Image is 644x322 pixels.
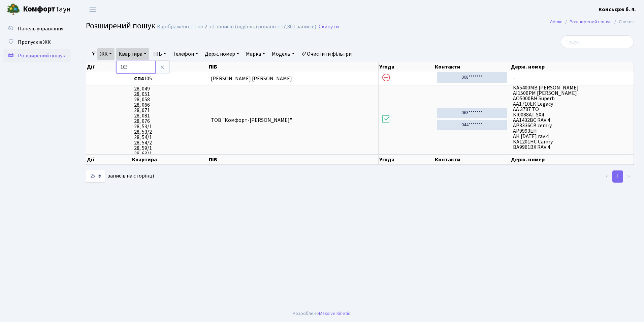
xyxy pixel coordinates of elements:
[269,48,297,60] a: Модель
[86,170,154,183] label: записів на сторінці
[18,52,65,59] span: Розширений пошук
[612,18,634,26] li: Список
[7,3,20,16] img: logo.png
[134,86,205,154] span: 28, 049 28, 051 28, 058 28, 066 28, 071 28, 081 28, 076 28, 53/1 28, 53/2 28, 54/1 28, 54/2 28, 5...
[299,48,354,60] a: Очистити фільтри
[599,5,636,14] a: Консьєрж б. 4.
[134,75,144,82] b: СП4
[131,155,208,165] th: Квартира
[434,62,510,72] th: Контакти
[319,310,350,317] a: Massive Kinetic
[3,49,71,62] a: Розширений пошук
[151,48,169,60] a: ПІБ
[612,170,623,183] a: 1
[319,24,339,30] a: Скинути
[134,76,205,81] span: 105
[23,4,55,15] b: Комфорт
[202,48,242,60] a: Держ. номер
[86,20,155,32] span: Розширений пошук
[116,48,149,60] a: Квартира
[208,62,379,72] th: ПІБ
[97,48,115,60] a: ЖК
[86,62,131,72] th: Дії
[131,62,208,72] th: Квартира
[243,48,268,60] a: Марка
[379,155,434,165] th: Угода
[513,76,631,81] span: -
[379,62,434,72] th: Угода
[170,48,201,60] a: Телефон
[18,25,63,32] span: Панель управління
[510,155,634,165] th: Держ. номер
[3,35,71,49] a: Пропуск в ЖК
[208,155,379,165] th: ПІБ
[86,170,105,183] select: записів на сторінці
[540,15,644,29] nav: breadcrumb
[157,24,317,30] div: Відображено з 1 по 2 з 2 записів (відфільтровано з 17,801 записів).
[561,35,634,48] input: Пошук...
[513,86,631,154] span: AP3523EK АН 0400 ОС АА8787АР MIUADS A5 КА1081МВ X5 АА3830ЕІ 320 MFF996 AE2770XT 7 AA5127KT X3 AX9...
[3,22,71,35] a: Панель управління
[86,155,131,165] th: Дії
[570,18,612,25] a: Розширений пошук
[211,116,292,124] span: ТОВ "Комфорт-[PERSON_NAME]"
[550,18,562,25] a: Admin
[599,6,636,13] b: Консьєрж б. 4.
[211,75,292,82] span: [PERSON_NAME] [PERSON_NAME]
[23,4,71,15] span: Таун
[434,155,510,165] th: Контакти
[18,38,51,46] span: Пропуск в ЖК
[84,4,101,15] button: Переключити навігацію
[293,310,351,317] div: Розроблено .
[510,62,634,72] th: Держ. номер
